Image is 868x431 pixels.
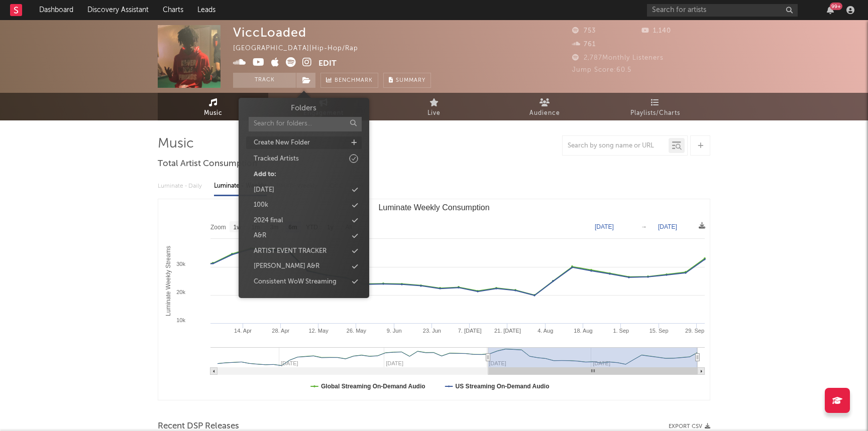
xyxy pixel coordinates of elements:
[320,73,378,88] a: Benchmark
[830,3,842,10] div: 99 +
[489,93,600,120] a: Audience
[595,223,614,230] text: [DATE]
[318,57,337,70] button: Edit
[669,423,710,429] button: Export CSV
[234,328,252,334] text: 14. Apr
[249,117,362,131] input: Search for folders...
[572,55,664,61] span: 2,787 Monthly Listeners
[176,289,185,295] text: 20k
[572,67,631,73] span: Jump Score: 60.5
[176,261,185,267] text: 30k
[685,328,704,334] text: 29. Sep
[254,277,337,287] div: Consistent WoW Streaming
[254,261,319,271] div: [PERSON_NAME] A&R
[214,178,267,195] div: Luminate - Weekly
[649,328,669,334] text: 15. Sep
[165,246,172,316] text: Luminate Weekly Streams
[210,224,226,231] text: Zoom
[427,107,441,119] span: Live
[254,216,283,226] div: 2024 final
[396,78,425,83] span: Summary
[309,328,329,334] text: 12. May
[572,28,596,34] span: 753
[254,200,268,210] div: 100k
[529,107,560,119] span: Audience
[254,292,294,302] div: Full Database
[658,223,677,230] text: [DATE]
[572,41,596,48] span: 761
[233,43,381,55] div: [GEOGRAPHIC_DATA] | Hip-Hop/Rap
[347,328,367,334] text: 26. May
[254,246,327,256] div: ARTIST EVENT TRACKER
[827,6,834,14] button: 99+
[268,93,379,120] a: Engagement
[158,199,710,400] svg: Luminate Weekly Consumption
[647,4,798,17] input: Search for artists
[176,317,185,323] text: 10k
[458,328,482,334] text: 7. [DATE]
[641,28,671,34] span: 1,140
[630,107,680,119] span: Playlists/Charts
[158,158,257,170] span: Total Artist Consumption
[537,328,553,334] text: 4. Aug
[563,142,669,150] input: Search by song name or URL
[387,328,402,334] text: 9. Jun
[291,103,316,114] h3: Folders
[641,223,647,230] text: →
[254,170,276,180] div: Add to:
[378,203,489,212] text: Luminate Weekly Consumption
[158,93,268,120] a: Music
[613,328,629,334] text: 1. Sep
[272,328,289,334] text: 28. Apr
[494,328,521,334] text: 21. [DATE]
[254,185,274,195] div: [DATE]
[574,328,592,334] text: 18. Aug
[233,73,296,88] button: Track
[456,383,550,390] text: US Streaming On-Demand Audio
[321,383,425,390] text: Global Streaming On-Demand Audio
[204,107,223,119] span: Music
[254,154,299,164] div: Tracked Artists
[233,25,306,40] div: ViccLoaded
[383,73,431,88] button: Summary
[234,224,242,231] text: 1w
[254,231,266,241] div: A&R
[600,93,710,120] a: Playlists/Charts
[379,93,489,120] a: Live
[335,75,373,87] span: Benchmark
[254,138,310,148] div: Create New Folder
[423,328,441,334] text: 23. Jun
